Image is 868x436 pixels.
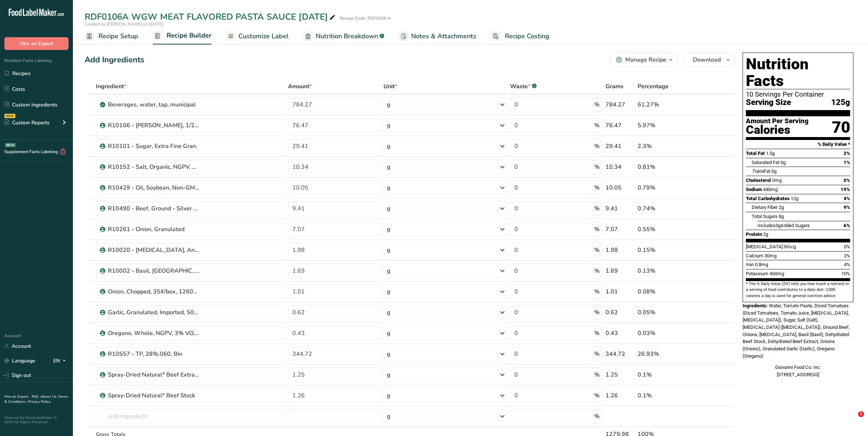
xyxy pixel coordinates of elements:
iframe: Intercom live chat [843,411,861,429]
span: 2% [844,253,850,258]
div: R10429 - Oil, Soybean, Non-GMO [108,183,199,192]
span: 8g [779,214,784,219]
span: 9% [844,205,850,210]
a: Privacy Policy [28,399,51,404]
span: Cholesterol [746,178,771,183]
div: 10.05 [606,183,635,192]
div: R10490 - Beef, Ground - Silver Star [108,204,199,213]
span: Potassium [746,271,768,276]
span: Protein [746,231,762,237]
span: 30mg [764,253,776,258]
div: 1.01 [606,287,635,296]
span: 0mcg [784,244,796,249]
div: 76.47 [606,121,635,130]
h1: Nutrition Facts [746,56,850,89]
div: 7.07 [606,225,635,234]
div: 0.08% [638,287,699,296]
span: Serving Size [746,98,791,107]
div: 29.41 [606,142,635,151]
div: 0.81% [638,163,699,171]
div: 0.03% [638,329,699,338]
span: 0mg [772,178,782,183]
span: Saturated Fat [752,160,779,165]
div: Calories [746,125,809,135]
span: Total Sugars [752,214,778,219]
div: 0.1% [638,391,699,400]
div: 1.69 [606,266,635,275]
div: 70 [832,118,850,137]
div: R10557 - TP, 28%.060, Bin [108,350,199,358]
button: Download [684,52,735,67]
section: * The % Daily Value (DV) tells you how much a nutrient in a serving of food contributes to a dail... [746,281,850,299]
div: 0.62 [606,308,635,317]
div: g [387,225,390,234]
span: [MEDICAL_DATA] [746,244,783,249]
div: g [387,391,390,400]
span: Calcium [746,253,763,258]
span: 2g [779,205,784,210]
a: Language [4,354,35,367]
div: Beverages, water, tap, municipal [108,100,199,109]
div: g [387,412,390,421]
div: BETA [5,143,16,147]
span: Created by [PERSON_NAME] on [DATE] [85,21,163,27]
span: Percentage [638,82,669,91]
span: 460mg [770,271,784,276]
div: g [387,329,390,338]
span: Fat [752,168,770,174]
span: 0.8mg [755,262,768,267]
span: 0% [844,244,850,249]
div: g [387,287,390,296]
div: 61.27% [638,100,699,109]
a: Recipe Builder [153,27,211,45]
div: Recipe Code: RDF0106 A [340,15,391,22]
span: 12g [791,196,798,201]
span: Recipe Setup [98,31,138,41]
div: R10002 - Basil, [GEOGRAPHIC_DATA], Whole, [DATE] [108,266,199,275]
div: Giovanni Food Co. Inc. [STREET_ADDRESS] [743,364,853,378]
span: 1 [858,411,864,417]
a: About Us . [40,394,58,399]
a: Nutrition Breakdown [303,28,384,44]
div: g [387,100,390,109]
div: NEW [4,114,15,118]
span: Amount [288,82,312,91]
div: R10101 - Sugar, Extra Fine Gran. [108,142,199,151]
div: 0.55% [638,225,699,234]
span: 2% [844,151,850,156]
div: Manage Recipe [625,55,666,64]
div: 784.27 [606,100,635,109]
span: 6% [844,223,850,228]
div: 10 Servings Per Container [746,91,850,98]
span: 1% [844,160,850,165]
div: 1.26 [606,391,635,400]
div: g [387,121,390,130]
div: Waste [510,82,537,91]
span: Customize Label [238,31,289,41]
div: g [387,163,390,171]
span: Download [693,55,721,64]
div: 1.98 [606,246,635,254]
span: 2g [763,231,768,237]
div: g [387,142,390,151]
div: 10.34 [606,163,635,171]
div: Spray-Dried Natural* Beef Stock [108,391,199,400]
span: 3g [775,223,781,228]
div: 0.1% [638,370,699,379]
div: Powered By FoodLabelMaker © 2025 All Rights Reserved [4,416,69,424]
div: 1.25 [606,370,635,379]
div: Oregano, Whole, NGPV, 3% VO, 20#/bag, 480#/plt [108,329,199,338]
div: g [387,350,390,358]
span: 4% [844,196,850,201]
div: g [387,266,390,275]
div: 0.79% [638,183,699,192]
span: Dietary Fiber [752,205,778,210]
span: Iron [746,262,754,267]
div: 5.97% [638,121,699,130]
div: 0.13% [638,266,699,275]
div: R10020 - [MEDICAL_DATA], Anhydrous [108,246,199,254]
span: Unit [384,82,397,91]
span: Nutrition Breakdown [316,31,378,41]
div: RDF0106A WGW MEAT FLAVORED PASTA SAUCE [DATE] [85,10,337,23]
span: 0g [771,168,776,174]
